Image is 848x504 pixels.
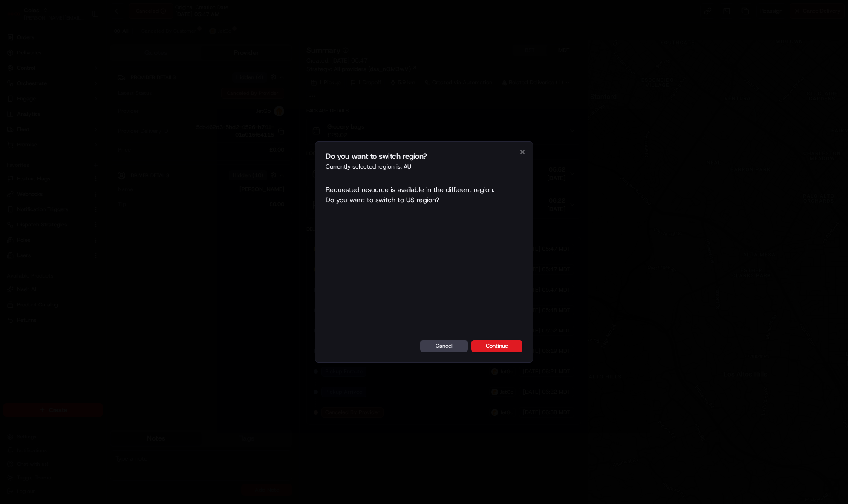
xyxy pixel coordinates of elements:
[420,340,468,352] button: Cancel
[326,185,495,326] p: Requested resource is available in the different region. Do you want to switch to region?
[326,152,522,160] h2: Do you want to switch region?
[326,162,522,171] p: Currently selected region is:
[406,195,415,204] span: US
[471,340,522,352] button: Continue
[404,163,411,170] span: au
